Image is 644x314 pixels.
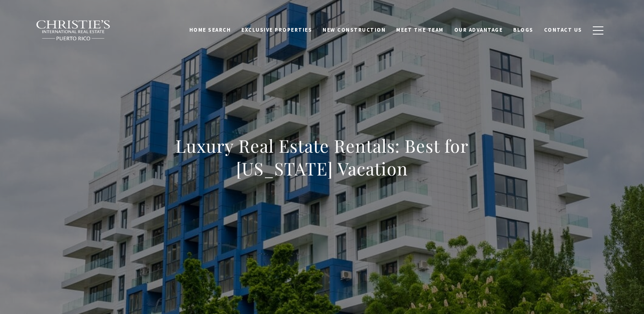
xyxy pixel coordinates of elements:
[241,26,312,33] span: Exclusive Properties
[236,22,317,38] a: Exclusive Properties
[391,22,449,38] a: Meet the Team
[508,22,539,38] a: Blogs
[454,26,503,33] span: Our Advantage
[513,26,533,33] span: Blogs
[449,22,508,38] a: Our Advantage
[323,26,386,33] span: New Construction
[36,20,111,41] img: Christie's International Real Estate black text logo
[143,134,501,180] h1: Luxury Real Estate Rentals: Best for [US_STATE] Vacation
[544,26,582,33] span: Contact Us
[317,22,391,38] a: New Construction
[184,22,236,38] a: Home Search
